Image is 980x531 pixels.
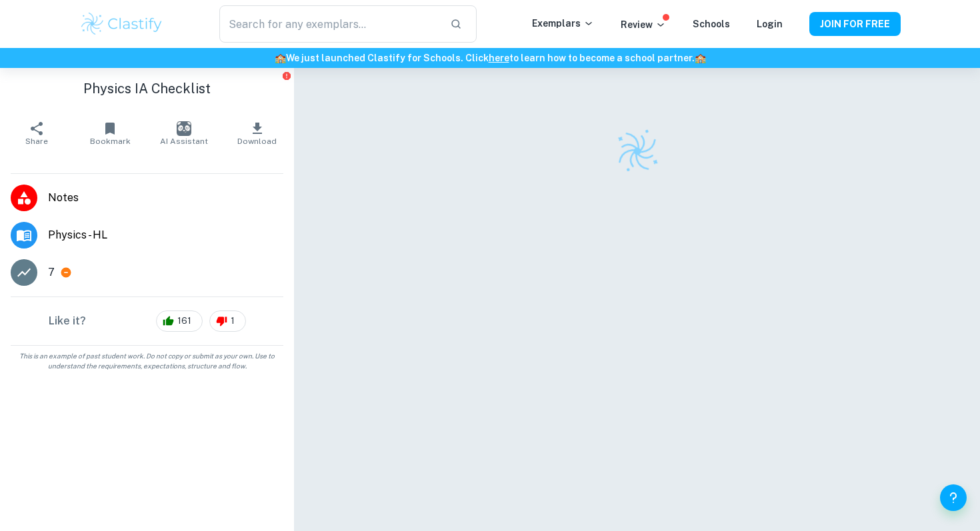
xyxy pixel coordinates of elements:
span: Download [237,137,277,146]
p: 7 [48,265,55,280]
h6: Like it? [49,313,86,329]
span: 🏫 [275,53,286,63]
span: 🏫 [695,53,706,63]
a: Schools [693,19,730,29]
h1: Physics IA Checklist [11,79,283,99]
button: Report issue [281,71,291,81]
div: 161 [156,310,203,332]
button: Bookmark [73,115,147,152]
button: AI Assistant [147,115,221,152]
p: Exemplars [532,16,594,31]
div: 1 [209,310,246,332]
button: JOIN FOR FREE [809,12,901,36]
h6: We just launched Clastify for Schools. Click to learn how to become a school partner. [3,51,977,65]
span: This is an example of past student work. Do not copy or submit as your own. Use to understand the... [5,351,289,371]
span: Share [25,137,48,146]
a: Login [757,19,783,29]
span: Bookmark [90,137,131,146]
button: Help and Feedback [940,484,967,511]
span: Notes [48,190,283,206]
img: Clastify logo [79,11,164,37]
span: AI Assistant [160,137,208,146]
span: 161 [170,314,199,328]
span: Physics - HL [48,227,283,243]
span: 1 [223,314,242,328]
p: Review [621,17,666,32]
img: Clastify logo [608,123,665,180]
a: here [489,53,509,63]
img: AI Assistant [177,121,191,136]
button: Download [221,115,294,152]
input: Search for any exemplars... [219,5,439,43]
